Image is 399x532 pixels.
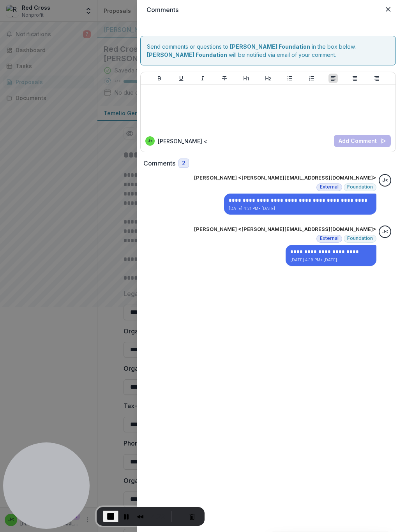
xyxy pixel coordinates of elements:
button: Align Right [372,74,381,83]
span: Foundation [347,184,373,190]
h2: Comments [143,160,175,167]
strong: [PERSON_NAME] Foundation [147,51,227,58]
button: Ordered List [307,74,316,83]
button: Underline [177,74,186,83]
p: [PERSON_NAME] <[PERSON_NAME][EMAIL_ADDRESS][DOMAIN_NAME]> [194,225,376,233]
button: Align Center [350,74,360,83]
h2: Comments [147,6,390,14]
div: Julie <julie@trytemelio.com> [148,139,153,143]
button: Strike [220,74,229,83]
div: Julie <julie@trytemelio.com> [382,229,388,234]
p: [DATE] 4:21 PM • [DATE] [229,206,372,211]
button: Align Left [328,74,338,83]
p: [PERSON_NAME] < [158,137,207,145]
div: Send comments or questions to in the box below. will be notified via email of your comment. [140,36,396,65]
button: Heading 1 [242,74,251,83]
button: Italicize [198,74,207,83]
span: Foundation [347,236,373,241]
button: Heading 2 [263,74,273,83]
span: External [320,236,339,241]
button: Bullet List [285,74,295,83]
strong: [PERSON_NAME] Foundation [230,43,310,50]
p: [DATE] 4:19 PM • [DATE] [290,257,372,263]
p: [PERSON_NAME] <[PERSON_NAME][EMAIL_ADDRESS][DOMAIN_NAME]> [194,174,376,182]
button: Add Comment [334,135,391,147]
button: Bold [155,74,164,83]
span: External [320,184,339,190]
button: Close [382,3,394,16]
span: 2 [182,160,185,167]
div: Julie <julie@trytemelio.com> [382,178,388,183]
